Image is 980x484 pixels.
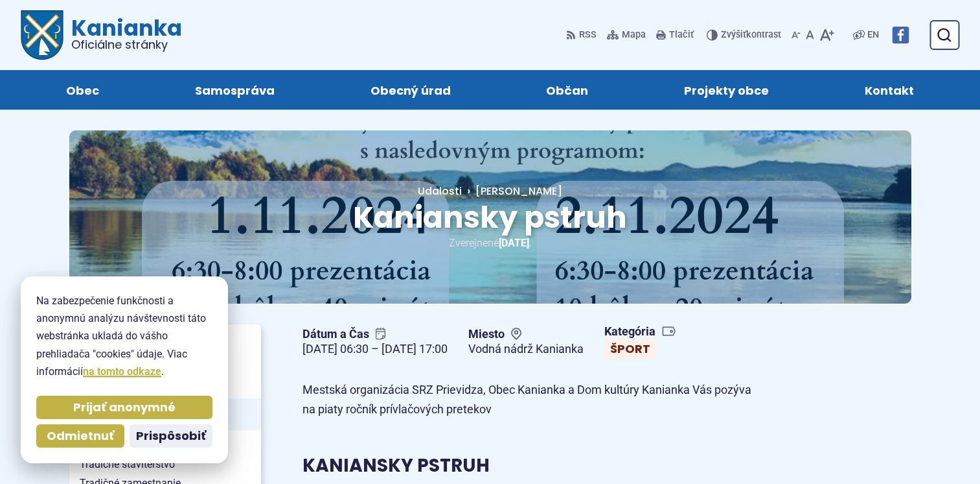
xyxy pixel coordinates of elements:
a: RSS [566,21,599,49]
span: Obecný úrad [370,70,451,110]
a: EN [865,27,882,43]
span: Miesto [468,327,584,342]
img: Prejsť na Facebook stránku [892,27,909,43]
p: Mestská organizácia SRZ Prievidza, Obec Kanianka a Dom kultúry Kanianka Vás pozýva na piaty roční... [302,380,762,420]
button: Zvýšiťkontrast [707,21,784,49]
span: RSS [579,27,597,43]
a: Obec [31,70,134,110]
span: Tlačiť [669,30,694,41]
span: Kaniansky pstruh [353,197,627,238]
a: na tomto odkaze [83,365,161,378]
span: Projekty obce [684,70,769,110]
span: Odmietnuť [47,429,114,444]
span: [PERSON_NAME] [475,184,562,199]
a: Tradičné staviteľstvo [69,455,261,474]
span: kontrast [721,30,781,41]
span: Kanianka [63,17,182,51]
span: Občan [546,70,588,110]
a: Šport [604,339,656,359]
a: Obecný úrad [336,70,486,110]
button: Odmietnuť [36,424,124,448]
img: Prejsť na domovskú stránku [21,10,63,60]
a: Mapa [604,21,648,49]
a: Logo Kanianka, prejsť na domovskú stránku. [21,10,182,60]
span: Mapa [622,27,646,43]
span: Kategória [604,324,676,339]
a: Udalosti [418,184,462,199]
span: Samospráva [195,70,275,110]
span: EN [867,27,879,43]
span: Zvýšiť [721,29,746,40]
a: Občan [512,70,624,110]
span: Prispôsobiť [136,429,206,444]
button: Nastaviť pôvodnú veľkosť písma [803,21,817,49]
p: Na zabezpečenie funkčnosti a anonymnú analýzu návštevnosti táto webstránka ukladá do vášho prehli... [36,292,212,380]
a: [PERSON_NAME] [462,184,562,199]
a: Samospráva [160,70,310,110]
span: [DATE] [499,237,529,249]
button: Tlačiť [654,21,696,49]
button: Prijať anonymné [36,396,212,419]
p: Zverejnené . [111,234,870,252]
span: Dátum a Čas [302,327,448,342]
a: Projekty obce [649,70,804,110]
span: Tradičné staviteľstvo [80,455,251,474]
span: Kontakt [865,70,914,110]
span: Prijať anonymné [73,400,176,415]
span: Obec [66,70,99,110]
button: Prispôsobiť [130,424,212,448]
span: KANIANSKY PSTRUH [302,453,490,478]
figcaption: [DATE] 06:30 – [DATE] 17:00 [302,342,448,357]
button: Zväčšiť veľkosť písma [817,21,837,49]
figcaption: Vodná nádrž Kanianka [468,342,584,357]
span: Oficiálne stránky [71,39,182,51]
a: Kontakt [830,70,949,110]
button: Zmenšiť veľkosť písma [789,21,803,49]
